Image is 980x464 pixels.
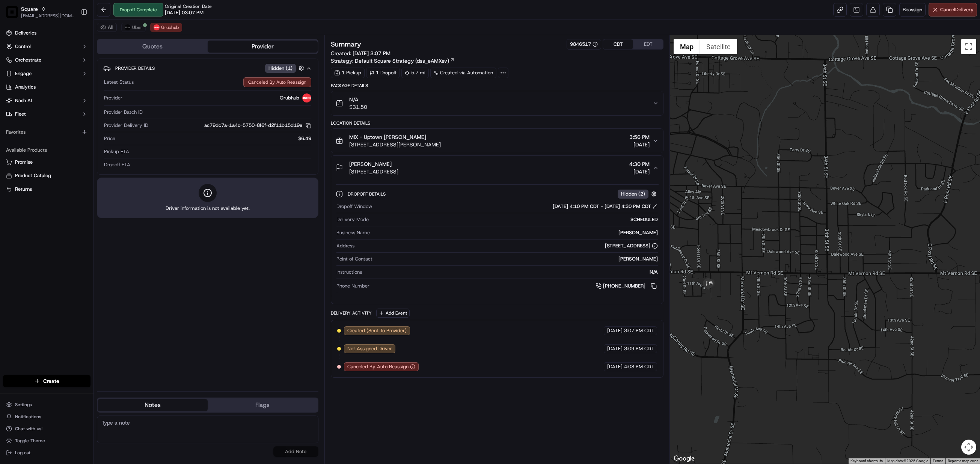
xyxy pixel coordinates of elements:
[43,377,59,385] span: Create
[607,363,623,370] span: [DATE]
[15,111,26,118] span: Fleet
[347,345,392,352] span: Not Assigned Driver
[3,183,90,195] button: Returns
[349,168,398,175] span: [STREET_ADDRESS]
[3,41,90,53] button: Control
[349,103,367,111] span: $31.50
[3,375,90,387] button: Create
[624,345,654,352] span: 3:09 PM CDT
[621,191,645,197] span: Hidden ( 2 )
[376,309,410,318] button: Add Event
[570,41,598,48] button: 9846517
[629,141,650,148] span: [DATE]
[375,256,658,262] div: [PERSON_NAME]
[331,91,663,115] button: N/A$31.50
[21,13,75,19] button: [EMAIL_ADDRESS][DOMAIN_NAME]
[430,68,496,78] a: Created via Automation
[672,454,697,464] a: Open this area in Google Maps (opens a new window)
[349,160,392,168] span: [PERSON_NAME]
[132,24,142,30] span: Uber
[15,450,30,456] span: Log out
[15,426,42,432] span: Chat with us!
[887,459,928,463] span: Map data ©2025 Google
[366,68,400,78] div: 1 Dropoff
[336,269,362,276] span: Instructions
[336,243,354,249] span: Address
[115,65,155,71] span: Provider Details
[336,203,372,210] span: Dropoff Window
[961,440,976,455] button: Map camera controls
[165,9,204,16] span: [DATE] 03:07 PM
[21,5,38,13] button: Square
[6,186,87,193] a: Returns
[336,216,369,223] span: Delivery Mode
[850,458,883,464] button: Keyboard shortcuts
[104,161,130,168] span: Dropoff ETA
[6,159,87,166] a: Promise
[603,283,645,289] span: [PHONE_NUMBER]
[150,23,182,32] button: Grubhub
[347,327,407,334] span: Created (Sent To Provider)
[3,54,90,66] button: Orchestrate
[331,83,663,89] div: Package Details
[15,30,36,36] span: Deliveries
[98,399,208,411] button: Notes
[331,129,663,153] button: MIX - Uptown [PERSON_NAME][STREET_ADDRESS][PERSON_NAME]3:56 PM[DATE]
[6,172,87,179] a: Product Catalog
[607,327,623,334] span: [DATE]
[603,39,633,49] button: CDT
[672,454,697,464] img: Google
[331,180,663,304] div: [PERSON_NAME][STREET_ADDRESS]4:30 PM[DATE]
[3,144,90,156] div: Available Products
[331,50,390,57] span: Created:
[104,148,129,155] span: Pickup ETA
[355,57,449,65] span: Default Square Strategy (dss_eAMXev)
[15,186,32,193] span: Returns
[607,345,623,352] span: [DATE]
[929,3,977,17] button: CancelDelivery
[3,81,90,93] a: Analytics
[349,133,426,141] span: MIX - Uptown [PERSON_NAME]
[961,39,976,54] button: Toggle fullscreen view
[166,205,250,212] span: Driver information is not available yet.
[347,363,409,370] span: Canceled By Auto Reassign
[165,3,212,9] span: Original Creation Date
[336,283,369,289] span: Phone Number
[331,120,663,126] div: Location Details
[355,57,455,65] a: Default Square Strategy (dss_eAMXev)
[3,423,90,434] button: Chat with us!
[15,438,45,444] span: Toggle Theme
[348,191,387,197] span: Dropoff Details
[331,156,663,180] button: [PERSON_NAME][STREET_ADDRESS]4:30 PM[DATE]
[331,57,455,65] div: Strategy:
[401,68,429,78] div: 5.7 mi
[674,39,700,54] button: Show street map
[629,168,650,175] span: [DATE]
[3,126,90,138] div: Favorites
[331,41,361,48] h3: Summary
[103,62,312,74] button: Provider DetailsHidden (1)
[3,170,90,182] button: Product Catalog
[624,363,654,370] span: 4:08 PM CDT
[596,282,658,290] a: [PHONE_NUMBER]
[154,24,160,30] img: 5e692f75ce7d37001a5d71f1
[3,411,90,422] button: Notifications
[365,269,658,276] div: N/A
[899,3,926,17] button: Reassign
[940,6,974,13] span: Cancel Delivery
[208,399,318,411] button: Flags
[3,3,78,21] button: SquareSquare[EMAIL_ADDRESS][DOMAIN_NAME]
[349,141,441,148] span: [STREET_ADDRESS][PERSON_NAME]
[3,156,90,168] button: Promise
[705,277,717,289] div: 1
[15,414,41,420] span: Notifications
[15,70,32,77] span: Engage
[3,399,90,410] button: Settings
[553,203,658,210] div: [DATE] 4:10 PM CDT - [DATE] 4:30 PM CDT
[349,96,367,103] span: N/A
[125,24,131,30] img: uber-new-logo.jpeg
[948,459,978,463] a: Report a map error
